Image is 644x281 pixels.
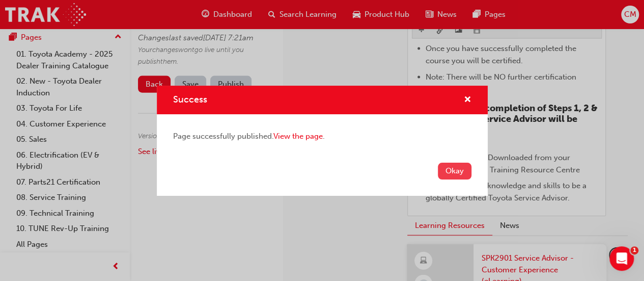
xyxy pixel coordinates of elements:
iframe: Intercom live chat [609,246,634,271]
a: View the page [273,132,323,141]
button: Okay [438,163,471,180]
span: Success [173,94,207,105]
span: cross-icon [464,96,471,105]
span: 1 [630,246,638,254]
button: cross-icon [464,94,471,107]
div: Success [157,86,488,196]
span: Page successfully published. . [173,132,325,141]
